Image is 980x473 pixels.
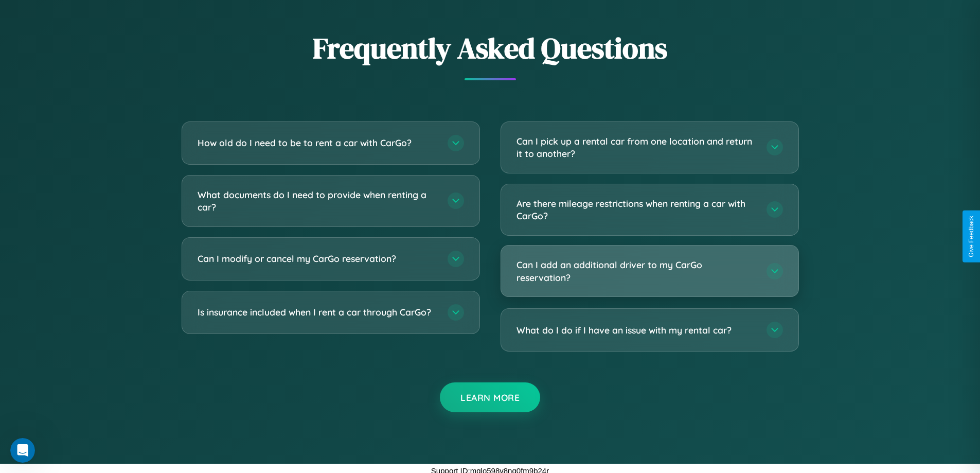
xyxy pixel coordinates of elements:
[516,135,756,160] h3: Can I pick up a rental car from one location and return it to another?
[968,216,975,257] div: Give Feedback
[10,438,35,463] iframe: Intercom live chat
[516,197,756,222] h3: Are there mileage restrictions when renting a car with CarGo?
[198,136,437,149] h3: How old do I need to be to rent a car with CarGo?
[198,252,437,265] h3: Can I modify or cancel my CarGo reservation?
[440,382,540,412] button: Learn More
[516,324,756,337] h3: What do I do if I have an issue with my rental car?
[516,258,756,284] h3: Can I add an additional driver to my CarGo reservation?
[182,28,799,68] h2: Frequently Asked Questions
[198,306,437,319] h3: Is insurance included when I rent a car through CarGo?
[198,188,437,214] h3: What documents do I need to provide when renting a car?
